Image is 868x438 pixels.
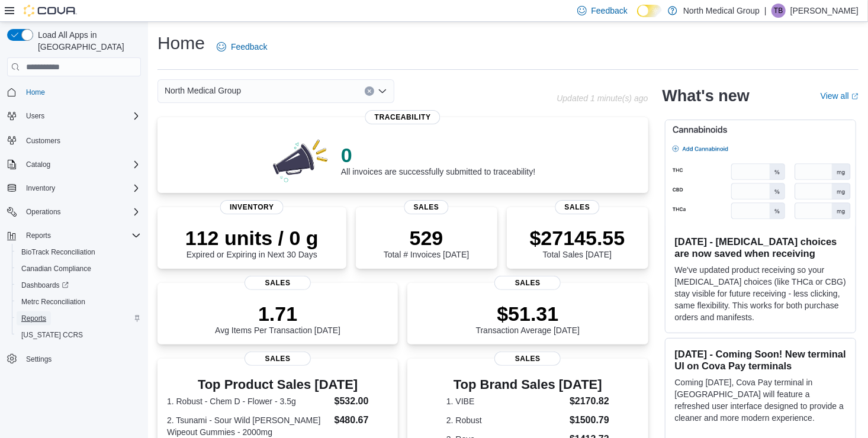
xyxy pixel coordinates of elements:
[2,204,146,220] button: Operations
[26,160,50,169] span: Catalog
[17,262,141,276] span: Canadian Compliance
[2,83,146,101] button: Home
[675,236,846,259] h3: [DATE] - [MEDICAL_DATA] choices are now saved when receiving
[335,394,389,408] dd: $532.00
[21,133,141,147] span: Customers
[33,29,141,53] span: Load All Apps in [GEOGRAPHIC_DATA]
[2,227,146,244] button: Reports
[245,352,311,366] span: Sales
[185,226,319,259] div: Expired or Expiring in Next 30 Days
[17,328,88,342] a: [US_STATE] CCRS
[365,86,374,96] button: Clear input
[384,226,469,250] p: 529
[12,294,146,310] button: Metrc Reconciliation
[2,156,146,173] button: Catalog
[21,297,85,307] span: Metrc Reconciliation
[270,136,332,183] img: 0
[12,310,146,327] button: Reports
[21,205,66,219] button: Operations
[771,4,786,18] div: Terrah Basler
[570,413,609,427] dd: $1500.79
[21,85,50,99] a: Home
[790,4,859,18] p: [PERSON_NAME]
[17,328,141,342] span: Washington CCRS
[165,83,241,98] span: North Medical Group
[637,17,638,18] span: Dark Mode
[675,264,846,323] p: We've updated product receiving so your [MEDICAL_DATA] choices (like THCa or CBG) stay visible fo...
[17,278,141,292] span: Dashboards
[21,247,95,257] span: BioTrack Reconciliation
[530,226,625,250] p: $27145.55
[378,86,387,96] button: Open list of options
[231,41,267,53] span: Feedback
[21,281,69,290] span: Dashboards
[167,395,330,407] dt: 1. Robust - Chem D - Flower - 3.5g
[212,35,272,59] a: Feedback
[17,245,100,259] a: BioTrack Reconciliation
[26,183,55,193] span: Inventory
[167,414,330,438] dt: 2. Tsunami - Sour Wild [PERSON_NAME] Wipeout Gummies - 2000mg
[17,311,141,326] span: Reports
[476,302,580,335] div: Transaction Average [DATE]
[494,352,561,366] span: Sales
[663,86,750,105] h2: What's new
[446,378,609,392] h3: Top Brand Sales [DATE]
[21,157,141,172] span: Catalog
[341,143,535,176] div: All invoices are successfully submitted to traceability!
[764,4,767,18] p: |
[2,350,146,368] button: Settings
[21,181,141,195] span: Inventory
[530,226,625,259] div: Total Sales [DATE]
[26,136,60,146] span: Customers
[21,109,49,123] button: Users
[2,180,146,197] button: Inventory
[21,352,141,366] span: Settings
[215,302,340,335] div: Avg Items Per Transaction [DATE]
[26,207,61,217] span: Operations
[12,244,146,260] button: BioTrack Reconciliation
[494,276,561,290] span: Sales
[774,4,783,18] span: TB
[17,295,141,309] span: Metrc Reconciliation
[683,4,760,18] p: North Medical Group
[21,264,91,273] span: Canadian Compliance
[7,79,141,398] nav: Complex example
[167,378,388,392] h3: Top Product Sales [DATE]
[851,93,859,100] svg: External link
[245,276,311,290] span: Sales
[26,111,44,121] span: Users
[12,260,146,277] button: Canadian Compliance
[26,231,51,240] span: Reports
[21,314,46,323] span: Reports
[404,200,449,214] span: Sales
[476,302,580,326] p: $51.31
[17,245,141,259] span: BioTrack Reconciliation
[12,327,146,343] button: [US_STATE] CCRS
[570,394,609,408] dd: $2170.82
[821,91,859,101] a: View allExternal link
[446,414,565,426] dt: 2. Robust
[21,330,83,340] span: [US_STATE] CCRS
[555,200,600,214] span: Sales
[17,262,96,276] a: Canadian Compliance
[384,226,469,259] div: Total # Invoices [DATE]
[557,94,648,103] p: Updated 1 minute(s) ago
[21,85,141,99] span: Home
[157,31,205,55] h1: Home
[335,413,389,427] dd: $480.67
[21,134,65,148] a: Customers
[21,228,56,243] button: Reports
[341,143,535,167] p: 0
[21,228,141,243] span: Reports
[185,226,319,250] p: 112 units / 0 g
[17,311,51,326] a: Reports
[446,395,565,407] dt: 1. VIBE
[591,5,628,17] span: Feedback
[26,88,45,97] span: Home
[215,302,340,326] p: 1.71
[2,108,146,124] button: Users
[21,205,141,219] span: Operations
[17,295,90,309] a: Metrc Reconciliation
[17,278,73,292] a: Dashboards
[21,181,60,195] button: Inventory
